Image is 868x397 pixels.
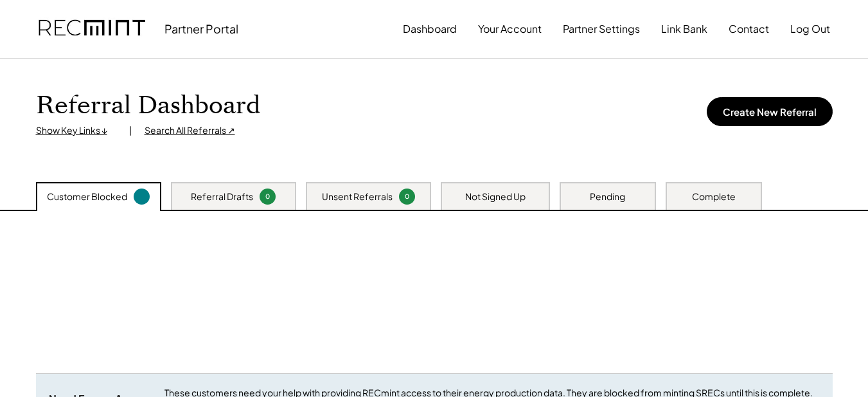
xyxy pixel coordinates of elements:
[129,124,132,137] div: |
[478,16,542,42] button: Your Account
[322,190,393,203] div: Unsent Referrals
[729,16,769,42] button: Contact
[661,16,707,42] button: Link Bank
[563,16,640,42] button: Partner Settings
[39,7,145,51] img: recmint-logotype%403x.png
[790,16,830,42] button: Log Out
[590,190,625,203] div: Pending
[261,192,274,201] div: 0
[164,21,238,36] div: Partner Portal
[465,190,526,203] div: Not Signed Up
[191,190,253,203] div: Referral Drafts
[692,190,736,203] div: Complete
[36,124,116,137] div: Show Key Links ↓
[47,190,127,203] div: Customer Blocked
[145,124,235,137] div: Search All Referrals ↗
[36,91,260,121] h1: Referral Dashboard
[401,192,413,201] div: 0
[707,97,833,126] button: Create New Referral
[403,16,457,42] button: Dashboard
